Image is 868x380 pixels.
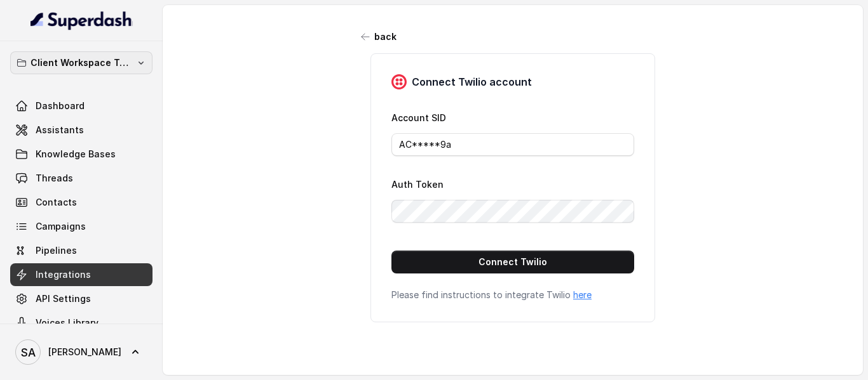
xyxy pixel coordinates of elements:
[36,220,86,233] span: Campaigns
[31,55,132,70] p: Client Workspace Template
[391,179,444,190] label: Auth Token
[10,191,153,214] a: Contacts
[36,124,84,136] span: Assistants
[36,196,77,209] span: Contacts
[10,167,153,190] a: Threads
[48,346,121,358] span: [PERSON_NAME]
[36,172,73,185] span: Threads
[10,95,153,117] a: Dashboard
[36,148,116,161] span: Knowledge Bases
[36,268,91,281] span: Integrations
[10,263,153,286] a: Integrations
[391,289,634,301] p: Please find instructions to integrate Twilio
[391,112,446,123] label: Account SID
[573,289,592,300] a: here
[10,143,153,166] a: Knowledge Bases
[21,346,36,359] text: SA
[391,74,407,89] img: twilio.7c09a4f4c219fa09ad352260b0a8157b.svg
[36,317,98,329] span: Voices Library
[10,311,153,334] a: Voices Library
[36,292,91,305] span: API Settings
[10,215,153,238] a: Campaigns
[10,51,153,74] button: Client Workspace Template
[412,74,532,89] h3: Connect Twilio account
[36,100,85,112] span: Dashboard
[391,251,634,273] button: Connect Twilio
[10,287,153,310] a: API Settings
[354,25,404,48] button: back
[10,239,153,262] a: Pipelines
[31,10,133,30] img: light.svg
[36,244,77,257] span: Pipelines
[10,334,153,370] a: [PERSON_NAME]
[10,119,153,141] a: Assistants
